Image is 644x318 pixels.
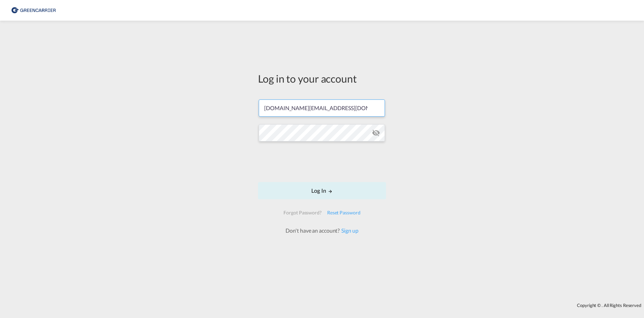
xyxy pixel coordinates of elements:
[340,227,358,234] a: Sign up
[259,99,385,117] input: Enter email/phone number
[281,206,324,219] div: Forgot Password?
[278,227,366,234] div: Don't have an account?
[270,148,374,175] iframe: reCAPTCHA
[372,129,380,137] md-icon: icon-eye-off
[10,3,57,18] img: 8cf206808afe11efa76fcd1e3d746489.png
[258,182,386,199] button: LOGIN
[258,71,386,86] div: Log in to your account
[324,206,363,219] div: Reset Password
